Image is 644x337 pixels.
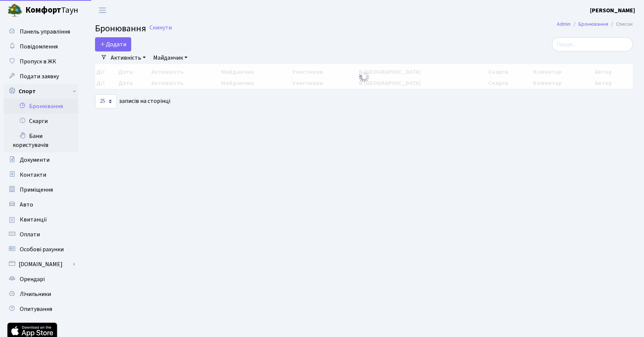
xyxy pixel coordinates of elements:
a: Повідомлення [4,39,78,54]
img: logo.png [7,3,22,18]
span: Документи [20,156,50,164]
a: Admin [557,20,571,28]
a: Бронювання [4,99,78,114]
a: Орендарі [4,272,78,287]
span: Опитування [20,305,52,313]
b: [PERSON_NAME] [590,6,635,15]
a: Майданчик [150,51,190,64]
button: Додати [95,37,131,51]
button: Переключити навігацію [93,4,112,16]
a: Активність [108,51,149,64]
img: Обробка... [358,71,370,83]
a: Пропуск в ЖК [4,54,78,69]
a: Особові рахунки [4,242,78,257]
span: Повідомлення [20,42,58,51]
a: Авто [4,197,78,212]
span: Оплати [20,230,40,239]
a: Документи [4,152,78,167]
span: Авто [20,201,33,209]
span: Лічильники [20,290,51,298]
span: Особові рахунки [20,245,64,253]
a: Бани користувачів [4,129,78,152]
nav: breadcrumb [546,16,644,32]
input: Пошук... [552,37,633,51]
a: [DOMAIN_NAME] [4,257,78,272]
span: Орендарі [20,275,45,283]
span: Таун [25,4,78,17]
a: Оплати [4,227,78,242]
span: Бронювання [95,22,146,35]
a: Панель управління [4,24,78,39]
a: Опитування [4,302,78,316]
span: Контакти [20,171,46,179]
span: Квитанції [20,215,47,224]
a: Приміщення [4,182,78,197]
li: Список [608,20,633,28]
b: Комфорт [25,4,61,16]
a: Лічильники [4,287,78,302]
span: Подати заявку [20,72,59,81]
span: Пропуск в ЖК [20,57,56,66]
label: записів на сторінці [95,94,170,108]
a: Квитанції [4,212,78,227]
a: Скинути [149,24,172,31]
a: Бронювання [578,20,608,28]
a: Контакти [4,167,78,182]
span: Панель управління [20,28,70,36]
a: Скарги [4,114,78,129]
span: Приміщення [20,186,53,194]
select: записів на сторінці [95,94,117,108]
a: Спорт [4,84,78,99]
a: Подати заявку [4,69,78,84]
a: [PERSON_NAME] [590,6,635,15]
